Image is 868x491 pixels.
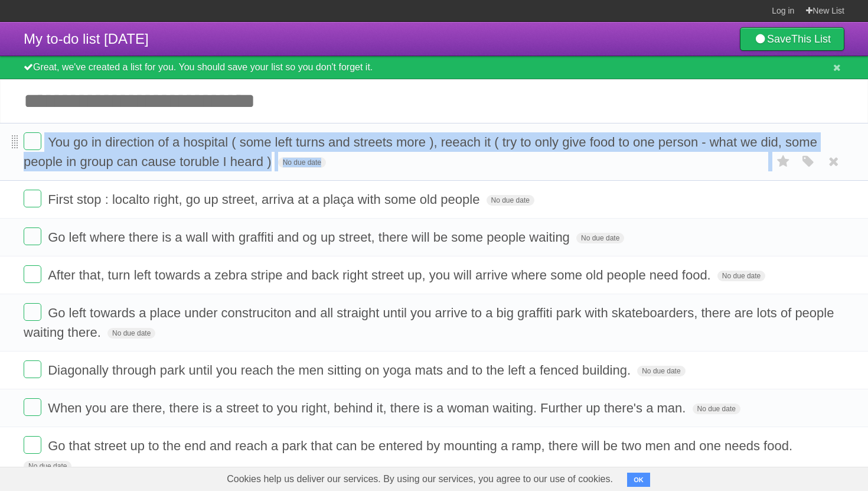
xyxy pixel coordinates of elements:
[24,265,41,283] label: Done
[24,398,41,416] label: Done
[24,305,834,340] span: Go left towards a place under construciton and all straight until you arrive to a big graffiti pa...
[48,268,714,282] span: After that, turn left towards a zebra stripe and back right street up, you will arrive where some...
[576,233,624,243] span: No due date
[740,27,844,51] a: SaveThis List
[717,271,765,281] span: No due date
[48,401,688,415] span: When you are there, there is a street to you right, behind it, there is a woman waiting. Further ...
[24,303,41,321] label: Done
[48,230,573,245] span: Go left where there is a wall with graffiti and og up street, there will be some people waiting
[24,135,817,169] span: You go in direction of a hospital ( some left turns and streets more ), reeach it ( try to only g...
[791,33,831,45] b: This List
[627,473,650,487] button: OK
[24,461,71,472] span: No due date
[48,192,482,207] span: First stop : localto right, go up street, arriva at a plaça with some old people
[24,31,149,47] span: My to-do list [DATE]
[693,404,740,414] span: No due date
[215,467,625,491] span: Cookies help us deliver our services. By using our services, you agree to our use of cookies.
[487,195,534,206] span: No due date
[24,132,41,150] label: Done
[24,436,41,454] label: Done
[24,190,41,207] label: Done
[278,157,326,168] span: No due date
[48,363,634,378] span: Diagonally through park until you reach the men sitting on yoga mats and to the left a fenced bui...
[637,366,685,376] span: No due date
[107,328,155,339] span: No due date
[772,152,795,171] label: Star task
[24,360,41,378] label: Done
[24,227,41,245] label: Done
[48,438,795,453] span: Go that street up to the end and reach a park that can be entered by mounting a ramp, there will ...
